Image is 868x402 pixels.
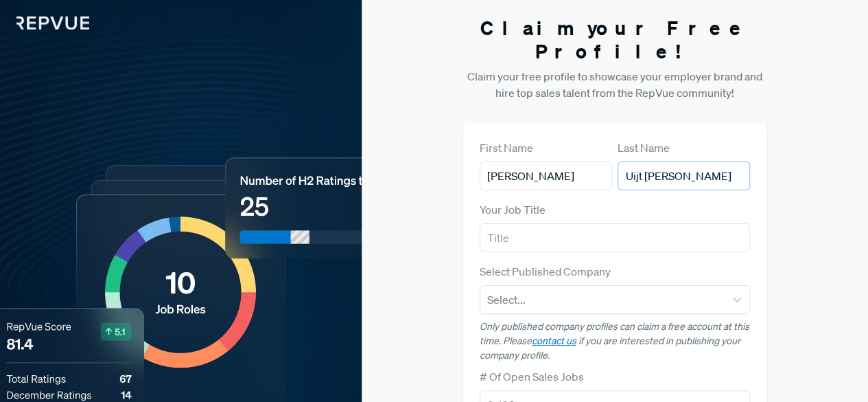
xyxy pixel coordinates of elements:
[480,368,584,385] label: # Of Open Sales Jobs
[480,263,611,280] label: Select Published Company
[463,16,767,63] h3: Claim your Free Profile!
[618,161,750,190] input: Last Name
[480,201,546,218] label: Your Job Title
[480,223,751,252] input: Title
[618,139,670,156] label: Last Name
[480,161,612,190] input: First Name
[463,68,767,101] p: Claim your free profile to showcase your employer brand and hire top sales talent from the RepVue...
[532,335,576,347] a: contact us
[480,139,533,156] label: First Name
[480,320,751,363] p: Only published company profiles can claim a free account at this time. Please if you are interest...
